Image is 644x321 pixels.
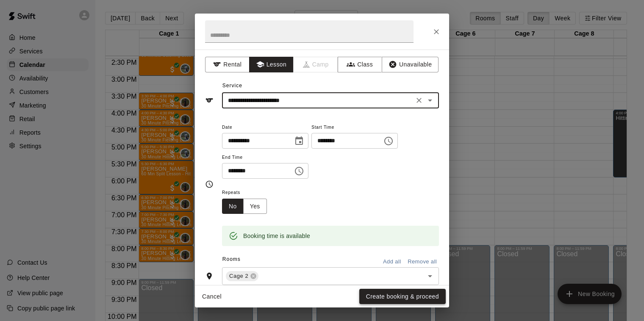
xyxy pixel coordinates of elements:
span: Cage 2 [226,272,252,280]
button: No [222,199,244,214]
button: Create booking & proceed [359,289,446,304]
div: Cage 2 [226,271,258,281]
button: Open [424,270,436,282]
div: outlined button group [222,199,267,214]
button: Cancel [198,289,225,304]
svg: Timing [205,180,214,188]
button: Choose time, selected time is 7:30 PM [380,133,397,149]
span: Service [222,83,242,89]
span: Date [222,122,308,133]
div: Booking time is available [243,228,310,244]
button: Class [338,57,382,72]
span: Rooms [222,256,241,262]
button: Choose time, selected time is 8:30 PM [291,163,308,180]
button: Open [424,94,436,106]
span: Repeats [222,187,274,199]
button: Rental [205,57,250,72]
button: Close [429,24,444,39]
svg: Service [205,96,214,105]
button: Unavailable [382,57,439,72]
button: Remove all [405,255,439,268]
svg: Rooms [205,272,214,280]
span: End Time [222,152,308,163]
button: Yes [243,199,267,214]
button: Lesson [249,57,294,72]
button: Choose date, selected date is Sep 19, 2025 [291,133,308,149]
span: Start Time [311,122,398,133]
span: Camps can only be created in the Services page [294,57,338,72]
button: Add all [378,255,405,268]
button: Clear [413,94,425,106]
